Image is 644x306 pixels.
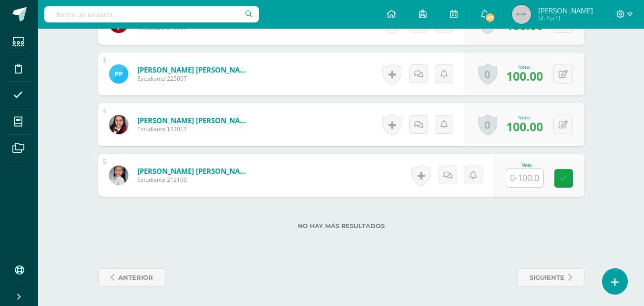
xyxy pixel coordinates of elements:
a: anterior [98,268,165,287]
a: [PERSON_NAME] [PERSON_NAME] [137,166,252,176]
div: Nota: [506,114,543,121]
input: Busca un usuario... [44,6,259,22]
a: 0 [478,63,497,85]
span: Estudiante 212100 [137,176,252,184]
span: anterior [118,269,153,286]
img: f2c182dc0022f24d5e01b26bfe08a1cf.png [109,166,128,185]
span: Mi Perfil [538,14,593,22]
a: [PERSON_NAME] [PERSON_NAME] [137,116,252,125]
div: Nota [506,163,548,168]
div: Nota: [506,63,543,70]
span: [PERSON_NAME] [538,6,593,15]
label: No hay más resultados [98,222,584,230]
a: siguiente [517,268,584,287]
span: 100.00 [506,118,543,135]
span: Estudiante 122017 [137,125,252,133]
span: siguiente [530,269,564,286]
a: [PERSON_NAME] [PERSON_NAME] [137,65,252,74]
a: 0 [478,114,497,136]
img: 32c6402cedc8957422c4ec19254bd177.png [109,64,128,84]
img: 45x45 [512,5,531,24]
input: 0-100.0 [506,169,543,187]
span: 47 [485,12,495,23]
span: 100.00 [506,68,543,84]
img: 97fa0a58d1d81487070e45a09f5a5bca.png [109,115,128,134]
span: Estudiante 225057 [137,74,252,83]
